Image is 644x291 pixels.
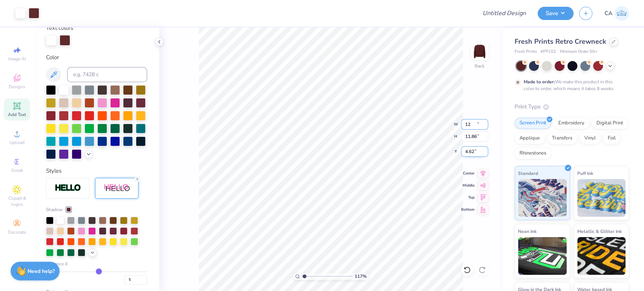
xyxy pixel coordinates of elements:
[55,184,81,192] img: Stroke
[524,78,616,92] div: We make this product in this color to order, which means it takes 8 weeks.
[515,103,629,111] div: Print Type
[475,63,484,69] div: Back
[515,118,551,129] div: Screen Print
[538,7,573,20] button: Save
[592,118,628,129] div: Digital Print
[461,171,475,176] span: Center
[577,169,593,177] span: Puff Ink
[577,179,626,217] img: Puff Ink
[461,195,475,200] span: Top
[515,148,551,159] div: Rhinestones
[518,169,538,177] span: Standard
[614,6,629,21] img: Chollene Anne Aranda
[28,268,55,275] strong: Need help?
[515,133,545,144] div: Applique
[518,237,567,275] img: Neon Ink
[604,9,612,18] span: CA
[46,53,147,62] div: Color
[46,260,68,267] span: Distance X
[579,133,601,144] div: Vinyl
[461,183,475,188] span: Middle
[604,6,629,21] a: CA
[560,49,598,55] span: Minimum Order: 50 +
[46,24,73,32] label: Text colors
[541,49,556,55] span: # FP102
[461,207,475,212] span: Bottom
[518,227,536,235] span: Neon Ink
[104,184,130,193] img: Shadow
[46,206,63,213] span: Shadow
[9,84,25,90] span: Designs
[8,229,26,235] span: Decorate
[11,167,23,173] span: Greek
[577,237,626,275] img: Metallic & Glitter Ink
[553,118,589,129] div: Embroidery
[518,179,567,217] img: Standard
[8,56,26,62] span: Image AI
[547,133,577,144] div: Transfers
[4,195,30,207] span: Clipart & logos
[67,67,147,82] input: e.g. 7428 c
[603,133,621,144] div: Foil
[472,44,487,59] img: Back
[8,112,26,118] span: Add Text
[515,37,606,46] span: Fresh Prints Retro Crewneck
[577,227,622,235] span: Metallic & Glitter Ink
[46,167,147,175] div: Styles
[515,49,537,55] span: Fresh Prints
[355,273,367,280] span: 117 %
[524,79,555,85] strong: Made to order:
[476,6,532,21] input: Untitled Design
[9,139,25,145] span: Upload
